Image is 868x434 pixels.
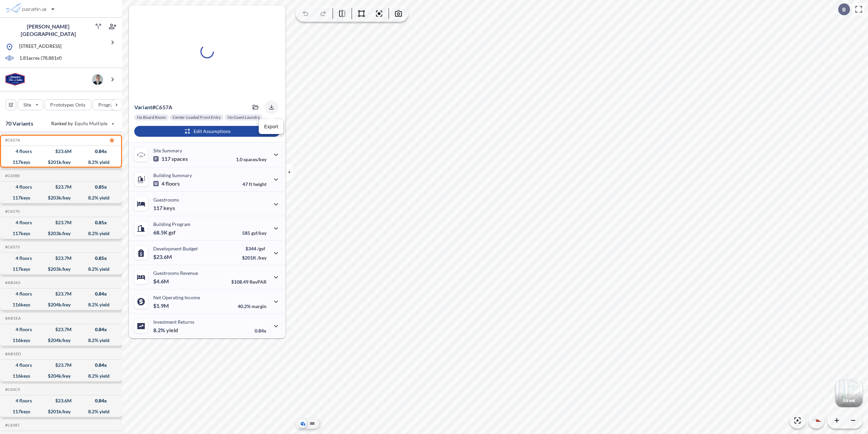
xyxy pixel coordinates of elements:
h5: #AB1EA [4,316,21,321]
p: Building Summary [153,172,192,178]
p: 4 [153,180,180,187]
p: 47 [242,181,267,187]
img: user logo [92,74,103,85]
span: margin [252,303,267,309]
p: B [842,6,846,13]
p: 0.84x [255,328,267,334]
span: RevPAR [250,279,267,285]
button: Switcher ImageStreet [835,380,863,407]
span: yield [166,327,178,334]
p: 68.5K [153,229,176,236]
span: spaces [172,155,188,162]
button: Site [18,99,43,110]
p: Prototypes Only [50,101,85,108]
span: Equity Multiple [75,120,108,127]
p: # c657a [134,104,172,111]
span: gsf/key [251,230,267,236]
p: Site Summary [153,148,182,153]
p: Building Program [153,221,191,227]
button: Aerial View [299,419,307,428]
span: /gsf [257,246,265,251]
p: Development Budget [153,246,198,251]
p: $201K [242,255,267,261]
p: Edit Assumptions [194,128,231,135]
h5: #C657A [4,138,20,143]
p: 1.81 acres ( 78,881 sf) [19,55,62,62]
p: $108.49 [231,279,267,285]
span: keys [163,205,175,211]
p: No Guest Laundry [228,115,260,120]
p: No Board Room [137,115,166,120]
p: Export [264,123,278,130]
p: $1.9M [153,302,170,309]
span: floors [165,180,180,187]
h5: #C6573 [4,245,20,249]
p: Program [98,101,117,108]
span: spaces/key [243,156,267,162]
p: 117 [153,205,175,211]
span: gsf [169,229,176,236]
p: [PERSON_NAME][GEOGRAPHIC_DATA] [5,23,91,38]
p: Net Operating Income [153,295,200,300]
h5: #AB263 [4,280,20,285]
p: Center-Loaded Front Entry [173,115,221,120]
p: 70 Variants [5,119,33,128]
p: [STREET_ADDRESS] [19,43,61,51]
span: ft [249,181,252,187]
span: Variant [134,104,152,110]
button: Program [93,99,129,110]
p: 117 [153,155,188,162]
h5: #C65BE [4,173,20,178]
p: 1.0 [236,156,267,162]
h5: #C6570 [4,209,20,214]
img: BrandImage [5,73,25,86]
span: /key [257,255,267,261]
p: Street [843,398,855,403]
img: Switcher Image [835,380,863,407]
p: Guestrooms Revenue [153,270,198,276]
button: Site Plan [308,419,316,428]
p: Investment Returns [153,319,194,325]
h5: #C6587 [4,423,20,428]
p: $23.6M [153,253,173,260]
p: Site [23,101,31,108]
p: $4.6M [153,278,170,285]
button: Ranked by Equity Multiple [46,118,119,129]
p: 585 [242,230,267,236]
p: 8.2% [153,327,178,334]
button: Edit Assumptions [134,126,280,137]
p: 40.2% [238,303,267,309]
p: $344 [242,246,267,251]
h5: #C65C9 [4,387,20,392]
button: Prototypes Only [44,99,91,110]
h5: #AB1ED [4,352,21,356]
p: Guestrooms [153,197,179,203]
span: height [253,181,267,187]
